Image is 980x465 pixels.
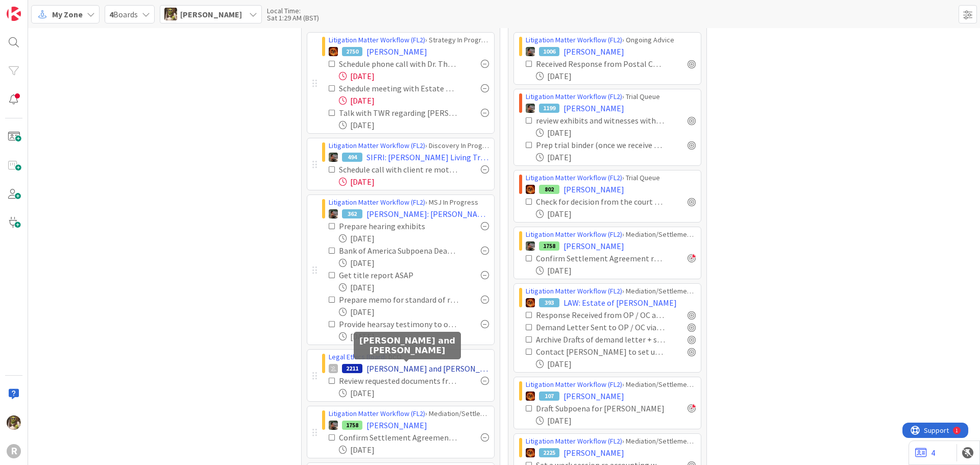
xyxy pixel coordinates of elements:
[339,444,489,456] div: [DATE]
[366,208,489,220] span: [PERSON_NAME]: [PERSON_NAME] Abuse Claim
[539,448,559,457] div: 2225
[329,153,338,162] img: MW
[329,35,425,44] a: Litigation Matter Workflow (FL2)
[329,141,425,150] a: Litigation Matter Workflow (FL2)
[915,447,935,459] a: 4
[526,173,622,182] a: Litigation Matter Workflow (FL2)
[366,151,489,163] span: SIFRI: [PERSON_NAME] Living Trust
[536,151,696,163] div: [DATE]
[526,380,622,389] a: Litigation Matter Workflow (FL2)
[536,252,665,264] div: Confirm Settlement Agreement received
[339,281,489,293] div: [DATE]
[339,318,458,330] div: Provide hearsay testimony to opposing counsel
[329,408,489,419] div: › Mediation/Settlement in Progress
[339,293,458,306] div: Prepare memo for standard of removing PR
[536,264,696,277] div: [DATE]
[329,197,489,208] div: › MSJ In Progress
[339,163,458,176] div: Schedule call with client re motion to compel
[536,321,665,333] div: Demand Letter Sent to OP / OC via US Mail + Email
[7,415,21,430] img: DG
[526,185,535,194] img: TR
[339,431,458,444] div: Confirm Settlement Agreement received
[52,8,83,20] span: My Zone
[526,91,696,102] div: › Trial Queue
[536,114,665,127] div: review exhibits and witnesses with [PERSON_NAME]
[339,375,458,387] div: Review requested documents from and compare to what we received / haven't received (see 10/1 email)
[536,333,665,346] div: Archive Drafts of demand letter + save final version in correspondence folder
[539,298,559,307] div: 393
[526,229,696,240] div: › Mediation/Settlement in Progress
[536,195,665,208] div: Check for decision from the court (checked 10/3)
[563,183,624,195] span: [PERSON_NAME]
[329,140,489,151] div: › Discovery In Progress
[526,298,535,307] img: TR
[342,209,362,218] div: 362
[536,414,696,427] div: [DATE]
[526,241,535,251] img: MW
[21,2,46,14] span: Support
[536,70,696,82] div: [DATE]
[366,419,427,431] span: [PERSON_NAME]
[329,47,338,56] img: TR
[342,153,362,162] div: 494
[342,47,362,56] div: 2750
[526,35,696,45] div: › Ongoing Advice
[536,127,696,139] div: [DATE]
[536,208,696,220] div: [DATE]
[339,107,458,119] div: Talk with TWR regarding [PERSON_NAME] request (written request and doctors note)
[53,4,56,12] div: 1
[329,409,425,418] a: Litigation Matter Workflow (FL2)
[563,297,677,309] span: LAW: Estate of [PERSON_NAME]
[342,421,362,430] div: 1758
[329,352,489,362] div: › DCO
[339,387,489,399] div: [DATE]
[526,230,622,239] a: Litigation Matter Workflow (FL2)
[526,92,622,101] a: Litigation Matter Workflow (FL2)
[366,362,489,375] span: [PERSON_NAME] and [PERSON_NAME]
[526,286,696,297] div: › Mediation/Settlement in Progress
[267,7,319,14] div: Local Time:
[366,45,427,58] span: [PERSON_NAME]
[526,173,696,183] div: › Trial Queue
[563,45,624,58] span: [PERSON_NAME]
[339,232,489,244] div: [DATE]
[339,244,458,257] div: Bank of America Subpoena Deadline (extended to 10th)
[329,352,385,361] a: Legal Ethics Board
[339,119,489,131] div: [DATE]
[526,104,535,113] img: MW
[7,7,21,21] img: Visit kanbanzone.com
[526,436,696,447] div: › Mediation/Settlement in Progress
[526,379,696,390] div: › Mediation/Settlement in Progress
[109,9,113,19] b: 4
[267,14,319,21] div: Sat 1:29 AM (BST)
[180,8,242,20] span: [PERSON_NAME]
[339,176,489,188] div: [DATE]
[536,58,665,70] div: Received Response from Postal Counsel?
[536,358,696,370] div: [DATE]
[563,240,624,252] span: [PERSON_NAME]
[536,402,665,414] div: Draft Subpoena for [PERSON_NAME]
[339,82,458,94] div: Schedule meeting with Estate Planning Counsel ([PERSON_NAME]) - in person.
[539,391,559,401] div: 107
[536,346,665,358] div: Contact [PERSON_NAME] to set up phone call with TWR (after petition is drafted)
[358,336,457,355] h5: [PERSON_NAME] and [PERSON_NAME]
[342,364,362,373] div: 2211
[526,35,622,44] a: Litigation Matter Workflow (FL2)
[339,94,489,107] div: [DATE]
[329,35,489,45] div: › Strategy In Progress
[536,139,665,151] div: Prep trial binder (once we receive new date)
[329,209,338,218] img: MW
[329,198,425,207] a: Litigation Matter Workflow (FL2)
[339,58,458,70] div: Schedule phone call with Dr. Thunder for more details re opinion
[164,8,177,20] img: DG
[7,444,21,458] div: R
[539,47,559,56] div: 1006
[536,309,665,321] div: Response Received from OP / OC and saved to file
[563,102,624,114] span: [PERSON_NAME]
[563,390,624,402] span: [PERSON_NAME]
[339,70,489,82] div: [DATE]
[526,47,535,56] img: MW
[526,448,535,457] img: TR
[526,436,622,446] a: Litigation Matter Workflow (FL2)
[339,330,489,342] div: [DATE]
